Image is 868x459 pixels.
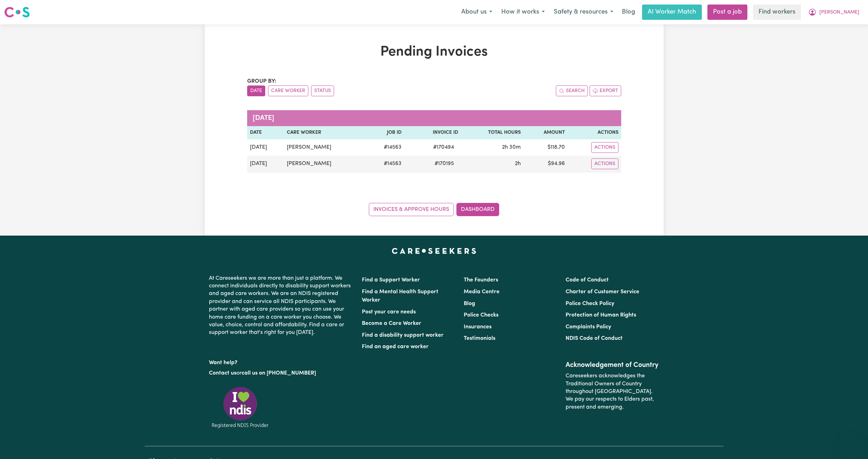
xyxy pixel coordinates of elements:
[392,248,476,254] a: Careseekers home page
[464,312,498,318] a: Police Checks
[284,126,366,139] th: Care Worker
[247,85,265,96] button: sort invoices by date
[362,277,420,283] a: Find a Support Worker
[268,85,308,96] button: sort invoices by care worker
[247,126,284,139] th: Date
[707,5,747,20] a: Post a job
[209,356,354,367] p: Want help?
[247,139,284,156] td: [DATE]
[618,5,639,20] a: Blog
[242,370,316,376] a: call us on [PHONE_NUMBER]
[566,301,614,306] a: Police Check Policy
[566,289,639,295] a: Charter of Customer Service
[311,85,334,96] button: sort invoices by paid status
[209,370,236,376] a: Contact us
[4,4,30,20] a: Careseekers logo
[524,126,567,139] th: Amount
[642,5,702,20] a: AI Worker Match
[566,336,623,341] a: NDIS Code of Conduct
[366,139,404,156] td: # 14563
[524,156,567,172] td: $ 94.96
[566,369,659,414] p: Careseekers acknowledges the Traditional Owners of Country throughout [GEOGRAPHIC_DATA]. We pay o...
[362,344,429,350] a: Find an aged care worker
[247,110,621,126] caption: [DATE]
[457,5,497,19] button: About us
[464,277,498,283] a: The Founders
[429,143,458,151] span: # 170494
[497,5,549,19] button: How it works
[464,336,495,341] a: Testimonials
[556,85,588,96] button: Search
[590,85,621,96] button: Export
[247,79,276,84] span: Group by:
[247,44,621,60] h1: Pending Invoices
[209,272,354,339] p: At Careseekers we are more than just a platform. We connect individuals directly to disability su...
[284,139,366,156] td: [PERSON_NAME]
[804,5,864,19] button: My Account
[515,161,521,166] span: 2 hours
[566,361,659,369] h2: Acknowledgement of Country
[566,324,611,330] a: Complaints Policy
[362,309,416,315] a: Post your care needs
[464,301,475,306] a: Blog
[591,142,618,153] button: Actions
[753,5,801,20] a: Find workers
[840,431,862,453] iframe: Button to launch messaging window, conversation in progress
[284,156,366,172] td: [PERSON_NAME]
[209,367,354,380] p: or
[524,139,567,156] td: $ 118.70
[502,145,521,150] span: 2 hours 30 minutes
[362,333,444,338] a: Find a disability support worker
[456,203,499,216] a: Dashboard
[566,312,636,318] a: Protection of Human Rights
[4,6,30,18] img: Careseekers logo
[404,126,461,139] th: Invoice ID
[362,321,421,326] a: Become a Care Worker
[464,289,500,295] a: Media Centre
[366,156,404,172] td: # 14563
[591,158,618,169] button: Actions
[362,289,438,303] a: Find a Mental Health Support Worker
[369,203,454,216] a: Invoices & Approve Hours
[549,5,618,19] button: Safety & resources
[366,126,404,139] th: Job ID
[247,156,284,172] td: [DATE]
[430,159,458,168] span: # 170195
[568,126,621,139] th: Actions
[819,9,859,16] span: [PERSON_NAME]
[464,324,492,330] a: Insurances
[209,386,271,429] img: Registered NDIS provider
[566,277,609,283] a: Code of Conduct
[461,126,524,139] th: Total Hours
